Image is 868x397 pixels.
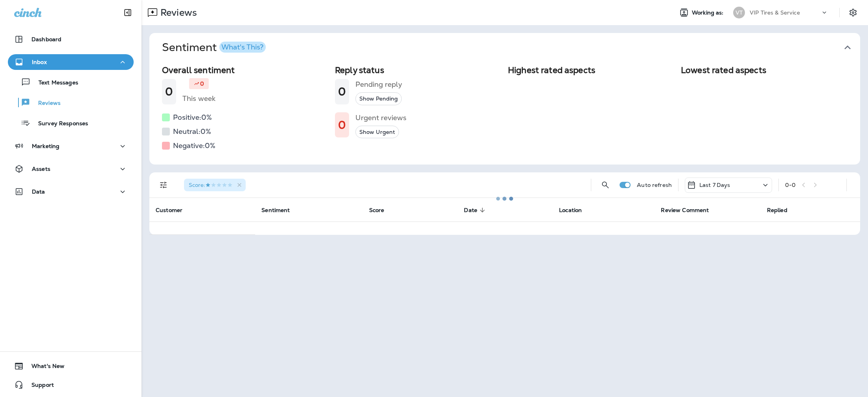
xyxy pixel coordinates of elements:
[32,166,50,172] p: Assets
[8,54,134,70] button: Inbox
[117,5,139,20] button: Collapse Sidebar
[31,36,61,42] p: Dashboard
[8,31,134,47] button: Dashboard
[30,100,61,107] p: Reviews
[32,59,47,65] p: Inbox
[31,79,78,87] p: Text Messages
[24,363,64,372] span: What's New
[24,382,54,391] span: Support
[8,377,134,393] button: Support
[8,138,134,154] button: Marketing
[8,161,134,177] button: Assets
[8,74,134,90] button: Text Messages
[8,115,134,131] button: Survey Responses
[30,120,88,128] p: Survey Responses
[8,184,134,199] button: Data
[32,188,45,195] p: Data
[32,143,59,149] p: Marketing
[8,94,134,111] button: Reviews
[8,358,134,374] button: What's New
